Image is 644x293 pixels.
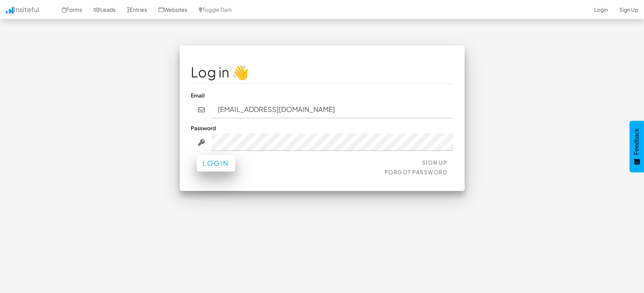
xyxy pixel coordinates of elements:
span: Feedback [633,128,640,155]
label: Password [191,124,216,132]
img: icon.png [6,7,14,14]
label: Email [191,91,205,99]
button: Feedback - Show survey [630,121,644,172]
a: Forgot Password [385,169,448,175]
button: Login [197,155,235,172]
h1: Log in 👋 [191,65,453,80]
a: Sign Up [422,159,448,166]
input: john@doe.com [212,101,453,118]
